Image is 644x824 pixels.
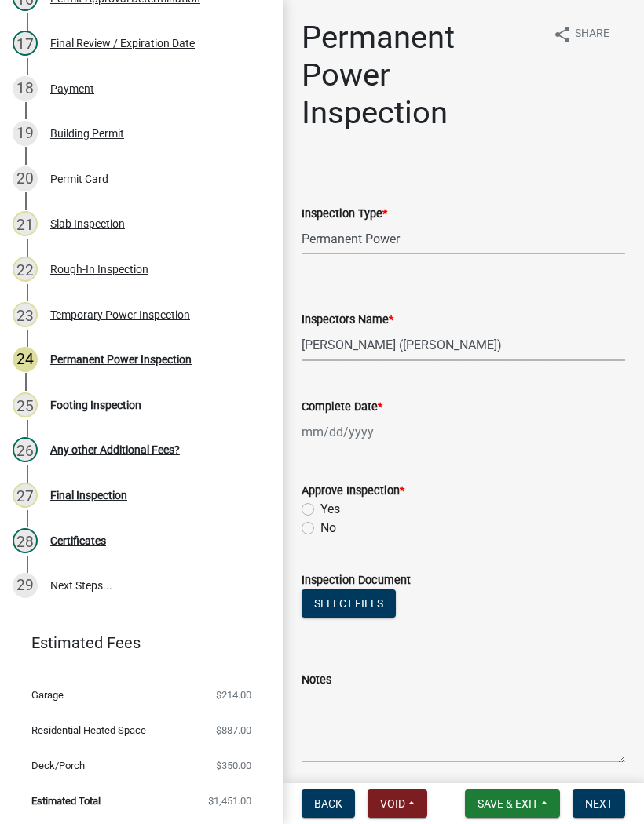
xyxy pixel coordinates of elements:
div: 27 [13,483,38,508]
label: Inspectors Name [302,315,393,326]
span: Deck/Porch [31,760,85,771]
label: Approve Inspection [302,486,404,497]
div: 25 [13,392,38,417]
div: Final Inspection [50,490,127,501]
button: Select files [302,589,396,618]
div: Footing Inspection [50,399,141,410]
div: Permit Card [50,173,108,184]
span: Residential Heated Space [31,725,146,735]
div: 22 [13,257,38,282]
div: 26 [13,437,38,462]
button: Save & Exit [465,789,560,818]
span: Back [314,797,342,810]
label: Notes [302,675,331,686]
label: No [320,519,336,538]
a: Estimated Fees [13,627,258,658]
span: Garage [31,690,64,700]
button: Next [573,789,625,818]
div: Certificates [50,535,106,546]
div: Payment [50,83,94,94]
h1: Permanent Power Inspection [302,19,540,132]
button: Back [302,789,355,818]
div: Slab Inspection [50,218,125,229]
div: 24 [13,347,38,372]
div: Rough-In Inspection [50,264,148,275]
span: Void [380,797,405,810]
button: shareShare [540,19,622,49]
label: Inspection Document [302,575,411,586]
div: Final Review / Expiration Date [50,38,195,49]
div: Permanent Power Inspection [50,354,192,365]
label: Inspection Type [302,209,387,220]
span: $1,451.00 [208,796,251,806]
span: Share [575,25,609,44]
span: $887.00 [216,725,251,735]
div: 21 [13,211,38,236]
label: Yes [320,500,340,519]
span: Next [585,797,613,810]
div: Temporary Power Inspection [50,309,190,320]
div: 20 [13,166,38,191]
div: 19 [13,121,38,146]
div: Building Permit [50,128,124,139]
i: share [553,25,572,44]
div: 23 [13,302,38,327]
label: Complete Date [302,402,382,413]
div: 18 [13,76,38,101]
span: $214.00 [216,690,251,700]
button: Void [368,789,427,818]
input: mm/dd/yyyy [302,416,445,448]
span: Estimated Total [31,796,101,806]
div: Any other Additional Fees? [50,444,180,455]
div: 17 [13,31,38,56]
div: 29 [13,573,38,598]
span: Save & Exit [478,797,538,810]
div: 28 [13,528,38,553]
span: $350.00 [216,760,251,771]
